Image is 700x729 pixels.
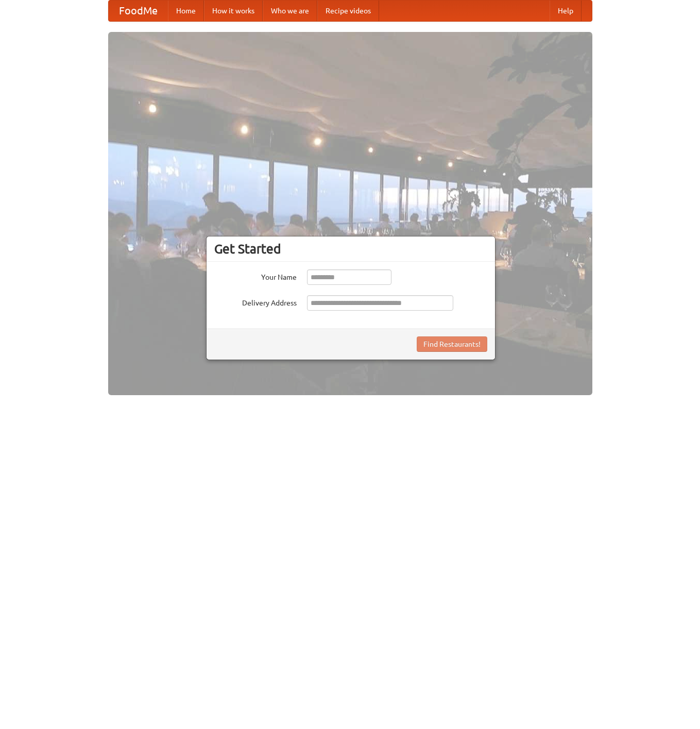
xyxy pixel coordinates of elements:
[550,1,582,21] a: Help
[204,1,263,21] a: How it works
[214,241,487,257] h3: Get Started
[263,1,317,21] a: Who we are
[214,269,297,282] label: Your Name
[214,295,297,308] label: Delivery Address
[168,1,204,21] a: Home
[109,1,168,21] a: FoodMe
[317,1,379,21] a: Recipe videos
[417,336,487,352] button: Find Restaurants!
